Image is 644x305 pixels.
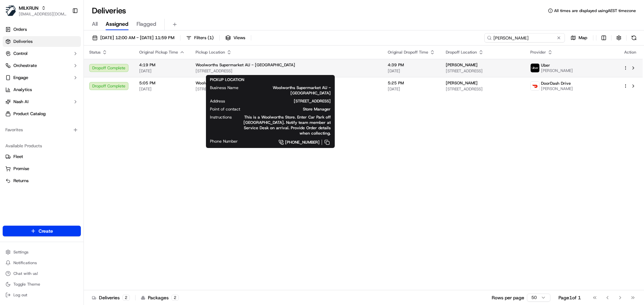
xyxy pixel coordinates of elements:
span: Address [210,98,225,104]
span: [DATE] [139,86,185,92]
span: Filters [194,35,214,41]
span: Pickup Location [196,50,225,55]
span: Status [89,50,101,55]
button: Engage [3,72,81,83]
span: Flagged [137,20,156,28]
span: Analytics [13,87,32,93]
span: [DATE] [388,68,435,74]
img: uber-new-logo.jpeg [531,64,539,72]
span: Store Manager [251,106,331,112]
span: Woolworths Supermarket AU - [GEOGRAPHIC_DATA] [196,62,295,68]
button: Create [3,226,81,236]
button: Refresh [629,33,639,43]
h1: Deliveries [92,5,126,16]
span: PICKUP LOCATION [210,77,244,82]
button: Promise [3,163,81,174]
button: Log out [3,290,81,300]
span: [DATE] [388,86,435,92]
span: Promise [13,166,29,172]
span: Map [579,35,587,41]
a: Fleet [5,154,78,160]
button: Settings [3,247,81,257]
span: ( 1 ) [208,35,214,41]
span: [PERSON_NAME] [446,62,478,68]
a: [PHONE_NUMBER] [249,139,331,146]
a: Promise [5,166,78,172]
span: Chat with us! [13,271,38,276]
span: This is a Woolworths Store. Enter Car Park off [GEOGRAPHIC_DATA]. Notify team member at Service D... [243,115,331,136]
span: Instructions [210,115,232,120]
span: All times are displayed using AEST timezone [554,8,636,13]
button: Nash AI [3,96,81,107]
span: Provider [530,50,546,55]
span: Orchestrate [13,63,37,69]
button: Returns [3,175,81,186]
span: Woolworths Supermarket AU - [GEOGRAPHIC_DATA] [196,80,295,86]
button: Filters(1) [183,33,217,43]
span: [STREET_ADDRESS] [236,98,331,104]
button: Chat with us! [3,269,81,278]
span: [PERSON_NAME] [541,86,573,91]
button: Notifications [3,258,81,268]
div: Favorites [3,125,81,135]
button: Toggle Theme [3,280,81,289]
span: [STREET_ADDRESS] [196,86,377,92]
span: Deliveries [13,39,33,45]
span: 4:39 PM [388,62,435,68]
span: Fleet [13,154,23,160]
button: Fleet [3,151,81,162]
span: Original Pickup Time [139,50,178,55]
span: Product Catalog [13,111,46,117]
span: Orders [13,26,27,32]
button: Orchestrate [3,60,81,71]
div: 2 [122,295,130,301]
span: All [92,20,98,28]
span: DoorDash Drive [541,81,571,86]
span: [STREET_ADDRESS] [196,68,377,74]
span: 5:05 PM [139,80,185,86]
div: Page 1 of 1 [558,294,581,301]
span: [STREET_ADDRESS] [446,68,520,74]
a: Deliveries [3,36,81,47]
span: Business Name [210,85,238,90]
span: Settings [13,249,29,255]
button: MILKRUNMILKRUN[EMAIL_ADDRESS][DOMAIN_NAME] [3,3,69,19]
button: Views [222,33,248,43]
div: Available Products [3,141,81,151]
button: [EMAIL_ADDRESS][DOMAIN_NAME] [19,11,67,17]
a: Orders [3,24,81,35]
span: Engage [13,75,28,81]
span: Notifications [13,260,37,265]
input: Type to search [484,33,565,43]
span: [DATE] 12:00 AM - [DATE] 11:59 PM [100,35,174,41]
div: Packages [141,294,179,301]
span: Nash AI [13,99,29,105]
span: Views [233,35,245,41]
span: Original Dropoff Time [388,50,428,55]
span: Log out [13,292,27,298]
div: Action [623,50,637,55]
span: Assigned [106,20,128,28]
span: 4:19 PM [139,62,185,68]
span: Create [39,228,53,234]
span: [PERSON_NAME] [446,80,478,86]
span: [PHONE_NUMBER] [285,140,320,145]
span: 5:25 PM [388,80,435,86]
span: Point of contact [210,106,240,112]
span: Dropoff Location [446,50,477,55]
span: [DATE] [139,68,185,74]
span: Woolworths Supermarket AU - [GEOGRAPHIC_DATA] [249,85,331,96]
div: 2 [171,295,179,301]
span: Toggle Theme [13,282,40,287]
span: Control [13,51,28,57]
a: Product Catalog [3,108,81,119]
a: Analytics [3,84,81,95]
div: Deliveries [92,294,130,301]
span: [STREET_ADDRESS] [446,86,520,92]
span: [PERSON_NAME] [541,68,573,73]
button: [DATE] 12:00 AM - [DATE] 11:59 PM [89,33,177,43]
button: MILKRUN [19,5,39,11]
img: doordash_logo_v2.png [531,82,539,90]
button: Map [568,33,590,43]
